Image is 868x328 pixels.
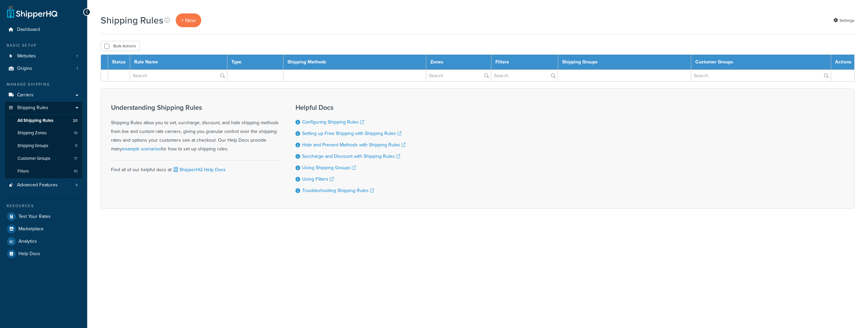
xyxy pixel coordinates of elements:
li: Filters [5,165,82,178]
span: 1 [76,66,78,72]
span: Origins [17,66,32,72]
span: 11 [75,143,77,149]
div: Manage Shipping [5,82,82,87]
a: Shipping Rules [5,102,82,114]
h3: Helpful Docs [295,104,405,111]
button: Bulk Actions [101,41,140,51]
span: 4 [75,182,78,188]
span: Carriers [17,92,34,98]
input: Search [491,70,558,81]
li: Shipping Groups [5,140,82,152]
th: Zones [426,55,491,70]
a: Origins 1 [5,62,82,75]
a: Using Shipping Groups [302,164,356,171]
span: 20 [73,118,77,124]
a: Settings [833,16,855,25]
a: Shipping Zones 19 [5,127,82,139]
h3: Understanding Shipping Rules [111,104,279,111]
th: Type [227,55,283,70]
span: Advanced Features [17,182,58,188]
span: Analytics [18,239,37,244]
div: Resources [5,203,82,209]
a: Websites 1 [5,50,82,62]
span: Customer Groups [17,156,50,161]
span: Help Docs [18,251,40,257]
li: Shipping Rules [5,102,82,178]
span: 10 [74,169,77,174]
span: Websites [17,53,36,59]
input: Search [691,70,831,81]
input: Search [426,70,491,81]
span: Marketplace [18,226,44,232]
div: Basic Setup [5,43,82,48]
a: Customer Groups 17 [5,152,82,165]
span: Dashboard [17,27,40,33]
span: 17 [74,156,77,161]
li: Customer Groups [5,152,82,165]
a: Carriers [5,89,82,101]
a: Troubleshooting Shipping Rules [302,187,374,194]
a: Filters 10 [5,165,82,178]
span: + New [181,16,196,24]
a: + New [176,13,201,27]
div: Find all of our helpful docs at: [111,160,279,174]
span: Test Your Rates [18,214,51,220]
span: 19 [74,130,77,136]
th: Shipping Methods [283,55,426,70]
input: Search [130,70,227,81]
a: Using Filters [302,176,334,183]
th: Customer Groups [691,55,831,70]
a: ShipperHQ Help Docs [172,166,226,173]
a: Marketplace [5,223,82,235]
span: Shipping Rules [17,105,48,111]
h1: Shipping Rules [101,14,163,27]
a: Help Docs [5,248,82,260]
th: Rule Name [130,55,227,70]
li: Shipping Zones [5,127,82,139]
th: Actions [831,55,855,70]
a: All Shipping Rules 20 [5,114,82,127]
li: All Shipping Rules [5,114,82,127]
a: Analytics [5,235,82,247]
a: Test Your Rates [5,210,82,223]
span: All Shipping Rules [17,118,53,124]
span: Shipping Zones [17,130,47,136]
a: example scenarios [122,145,161,152]
li: Origins [5,62,82,75]
a: Shipping Groups 11 [5,140,82,152]
a: Dashboard [5,24,82,36]
a: Configuring Shipping Rules [302,119,364,126]
a: Advanced Features 4 [5,179,82,191]
a: Surcharge and Discount with Shipping Rules [302,153,400,160]
span: Filters [17,169,29,174]
a: ShipperHQ Home [7,5,57,18]
th: Filters [491,55,558,70]
a: Hide and Prevent Methods with Shipping Rules [302,141,405,148]
span: Shipping Groups [17,143,48,149]
a: Setting up Free Shipping with Shipping Rules [302,130,401,137]
div: Shipping Rules allow you to set, surcharge, discount, and hide shipping methods from live and cus... [111,104,279,153]
span: 1 [76,53,78,59]
th: Status [108,55,130,70]
li: Advanced Features [5,179,82,191]
th: Shipping Groups [558,55,691,70]
li: Websites [5,50,82,62]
